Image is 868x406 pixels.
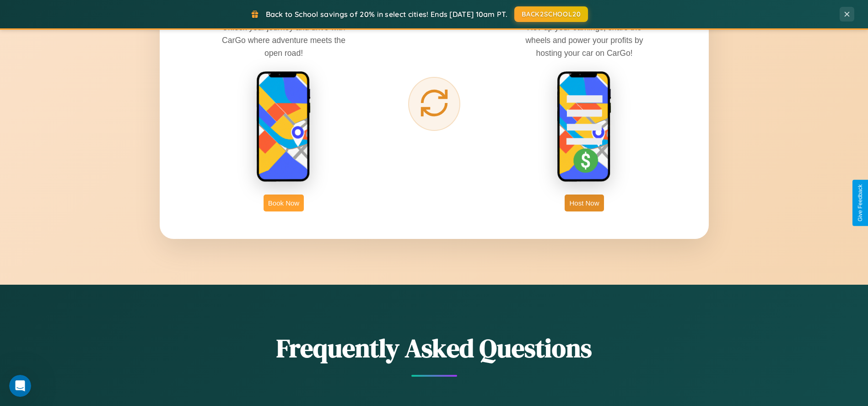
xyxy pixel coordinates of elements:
iframe: Intercom live chat [9,375,31,397]
div: Give Feedback [857,184,863,222]
button: Host Now [565,195,604,211]
img: host phone [557,71,612,183]
p: Rev up your earnings, share the wheels and power your profits by hosting your car on CarGo! [516,21,653,60]
p: Unlock your journey and drive with CarGo where adventure meets the open road! [215,21,352,60]
h2: Frequently Asked Questions [160,330,709,366]
button: Book Now [264,195,304,211]
button: BACK2SCHOOL20 [514,6,588,22]
img: rent phone [256,71,311,183]
span: Back to School savings of 20% in select cities! Ends [DATE] 10am PT. [266,10,507,19]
